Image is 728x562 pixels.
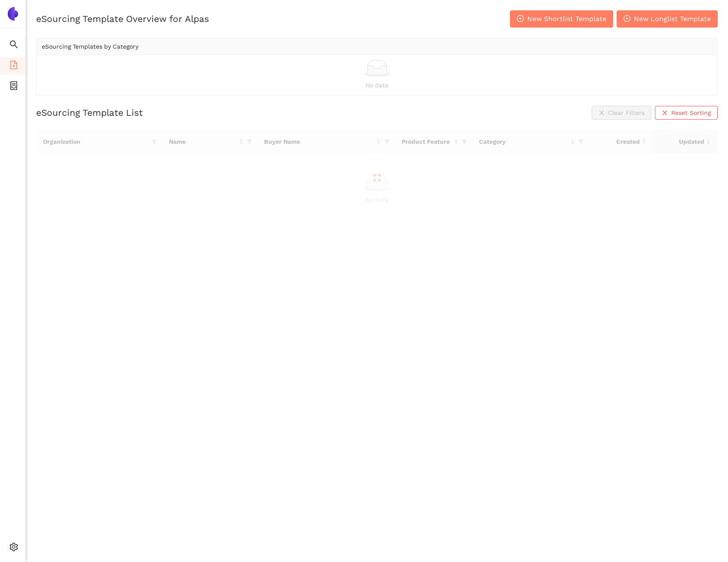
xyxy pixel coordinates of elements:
span: plus-circle [624,15,630,23]
button: plus-circleNew Longlist Template [617,10,718,28]
button: plus-circleNew Shortlist Template [510,10,613,28]
span: New Shortlist Template [527,13,606,24]
img: Logo [6,7,20,21]
h2: eSourcing Template Overview for Alpas [36,12,209,25]
span: search [9,37,18,54]
h2: eSourcing Template List [36,106,143,119]
button: closeReset Sorting [655,106,718,120]
span: plus-circle [517,15,524,23]
span: New Longlist Template [634,13,711,24]
span: close [662,110,668,117]
span: eSourcing Templates by Category [42,43,138,50]
span: Reset Sorting [671,108,711,117]
button: closeClear Filters [592,106,651,120]
div: No data [42,80,712,90]
span: container [9,78,18,96]
span: file-add [9,58,18,75]
span: setting [9,540,18,557]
